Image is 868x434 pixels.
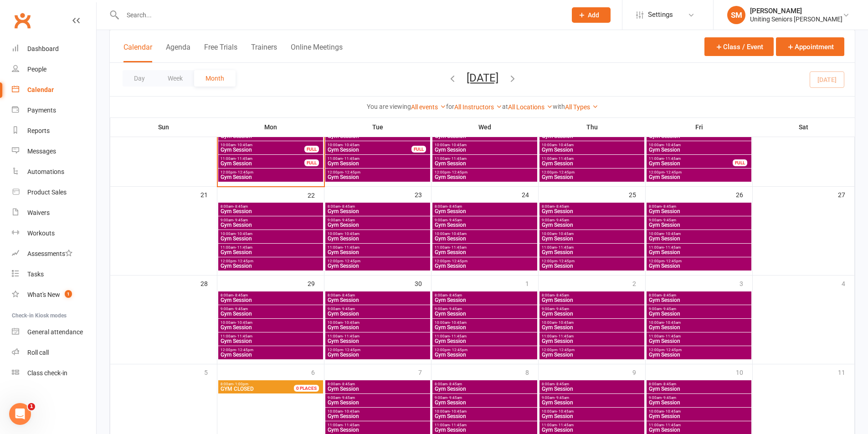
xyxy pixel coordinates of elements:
th: Wed [431,117,539,137]
span: - 11:45am [236,334,252,338]
span: 10:00am [327,232,428,236]
span: Gym Session [648,325,750,330]
span: 10:00am [220,232,321,236]
div: What's New [27,291,60,298]
span: 8:00am [648,382,750,386]
span: - 11:45am [664,245,681,250]
span: - 12:45pm [664,348,682,352]
span: 12:00pm [541,348,642,352]
span: Gym Session [541,174,642,180]
div: 23 [415,187,431,202]
div: 21 [200,187,217,202]
input: Search... [120,9,560,21]
span: - 8:45am [233,204,248,209]
span: 10:00am [327,321,428,325]
span: 9:00am [648,307,750,311]
span: - 10:45am [236,143,252,147]
span: 12:00pm [220,170,321,174]
span: 8:00am [220,293,321,297]
div: 25 [629,187,645,202]
div: Dashboard [27,45,59,52]
span: - 9:45am [340,218,355,222]
a: Dashboard [12,39,96,59]
span: - 11:45am [343,245,360,250]
span: 12:00pm [541,259,642,263]
span: Gym Session [648,161,733,166]
div: Calendar [27,86,54,93]
span: - 8:45am [447,382,462,386]
span: Gym Session [220,161,305,166]
a: Messages [12,141,96,162]
button: Appointment [776,37,844,56]
span: Gym Session [327,263,428,269]
span: - 11:45am [557,157,574,161]
th: Thu [539,117,646,137]
span: 12:00pm [327,170,428,174]
div: 0 PLACES [294,385,319,392]
span: - 11:45am [557,334,574,338]
span: 11:00am [648,157,733,161]
span: Gym Session [541,236,642,241]
div: 4 [842,276,854,291]
span: Gym Session [434,297,535,303]
span: 11:00am [434,245,535,250]
button: Class / Event [704,37,774,56]
div: 29 [308,276,324,291]
span: 11:00am [327,157,428,161]
span: Gym Session [434,263,535,269]
strong: at [502,103,508,110]
button: Agenda [166,43,190,62]
div: Waivers [27,209,50,216]
span: 11:00am [541,157,642,161]
a: Automations [12,162,96,182]
span: 8:00am [434,382,535,386]
span: 12:00pm [220,259,321,263]
span: 10:00am [648,321,750,325]
span: - 12:45pm [343,348,360,352]
span: Gym Session [541,250,642,255]
span: - 11:45am [450,245,467,250]
span: - 8:45am [662,382,676,386]
span: 8:00am [541,204,642,209]
span: Gym Session [541,263,642,269]
a: All events [411,103,446,111]
span: 12:00pm [541,170,642,174]
div: 11 [838,364,854,379]
span: Gym Session [220,352,321,357]
span: Gym Session [541,209,642,214]
span: 10:00am [541,143,642,147]
span: - 10:45am [343,143,360,147]
th: Sun [110,117,217,137]
span: Gym Session [648,147,750,153]
span: 12:00pm [434,259,535,263]
span: 10:00am [541,232,642,236]
span: - 12:45pm [343,170,360,174]
div: 8 [525,364,538,379]
span: Gym Session [220,236,321,241]
button: Week [156,70,194,87]
span: Gym Session [220,263,321,269]
div: 24 [522,187,538,202]
a: What's New1 [12,285,96,305]
span: 9:00am [434,307,535,311]
span: Gym Session [327,250,428,255]
span: Gym Session [220,209,321,214]
button: [DATE] [467,71,498,84]
span: Gym Session [541,161,642,166]
span: - 12:45pm [450,170,467,174]
div: Roll call [27,349,49,356]
span: - 8:45am [555,204,569,209]
span: 10:00am [648,232,750,236]
div: 3 [740,276,752,291]
span: - 10:45am [236,321,252,325]
span: - 8:45am [662,293,676,297]
span: 8:00am [327,204,428,209]
span: - 10:45am [343,232,360,236]
a: Assessments [12,244,96,264]
span: Gym Session [434,325,535,330]
span: - 12:45pm [343,259,360,263]
a: Waivers [12,203,96,223]
div: 26 [736,187,752,202]
a: General attendance kiosk mode [12,322,96,342]
span: 8:00am [220,382,305,386]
